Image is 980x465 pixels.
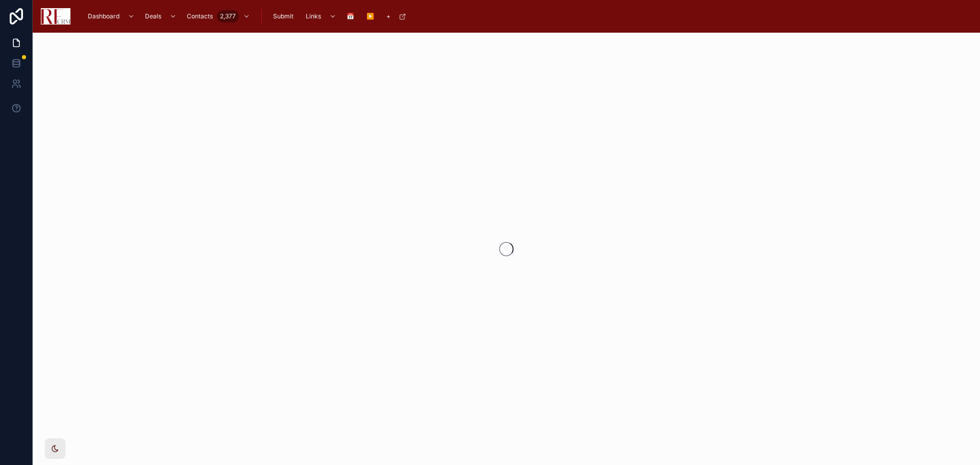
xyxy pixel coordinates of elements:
[187,12,213,20] span: Contacts
[301,7,341,26] a: Links
[268,7,301,26] a: Submit
[140,7,182,26] a: Deals
[386,12,390,20] span: +
[361,7,381,26] a: ▶️
[347,12,354,20] span: 📅
[83,7,140,26] a: Dashboard
[41,8,70,25] img: App logo
[182,7,255,26] a: Contacts2,377
[381,7,411,26] a: +
[273,12,293,20] span: Submit
[145,12,161,20] span: Deals
[88,12,119,20] span: Dashboard
[306,12,321,20] span: Links
[366,12,374,20] span: ▶️
[79,5,972,28] div: scrollable content
[341,7,361,26] a: 📅
[217,10,239,22] div: 2,377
